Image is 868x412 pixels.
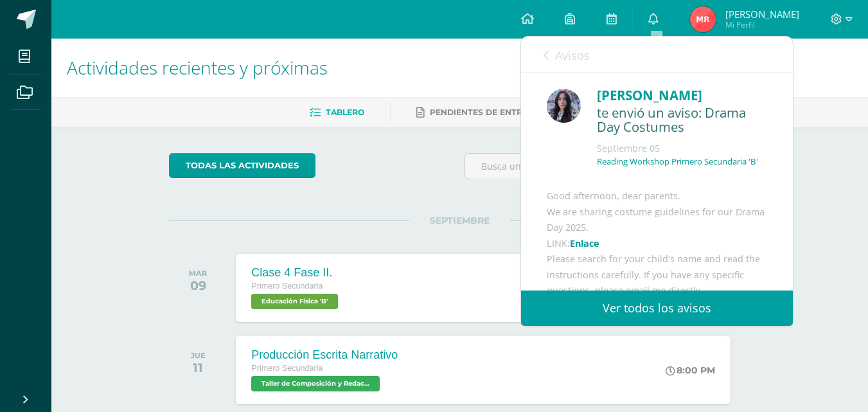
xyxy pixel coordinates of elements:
[597,156,758,167] p: Reading Workshop Primero Secundaria 'B'
[597,85,767,105] div: [PERSON_NAME]
[416,102,540,123] a: Pendientes de entrega
[570,237,599,249] a: Enlace
[191,360,206,375] div: 11
[690,6,716,32] img: bbdbd1efc2aa7d8165be47b9ab634b90.png
[547,89,581,123] img: c00ed30f81870df01a0e4b2e5e7fa781.png
[189,278,207,293] div: 09
[251,282,323,291] span: Primero Secundaria
[725,19,799,30] span: Mi Perfil
[251,294,338,309] span: Educación Física 'B'
[191,351,206,360] div: JUE
[666,364,715,376] div: 8:00 PM
[67,55,328,80] span: Actividades recientes y próximas
[169,153,315,178] a: todas las Actividades
[555,48,590,63] span: Avisos
[597,105,767,136] div: te envió un aviso: Drama Day Costumes
[251,348,398,362] div: Producción Escrita Narrativo
[430,107,540,117] span: Pendientes de entrega
[521,291,793,326] a: Ver todos los avisos
[597,142,767,155] div: Septiembre 05
[326,107,364,117] span: Tablero
[310,102,364,123] a: Tablero
[251,376,380,391] span: Taller de Composición y Redacción 'B'
[465,154,750,179] input: Busca una actividad próxima aquí...
[251,364,323,373] span: Primero Secundaria
[409,215,510,226] span: SEPTIEMBRE
[725,8,799,21] span: [PERSON_NAME]
[251,266,341,280] div: Clase 4 Fase II.
[189,269,207,278] div: MAR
